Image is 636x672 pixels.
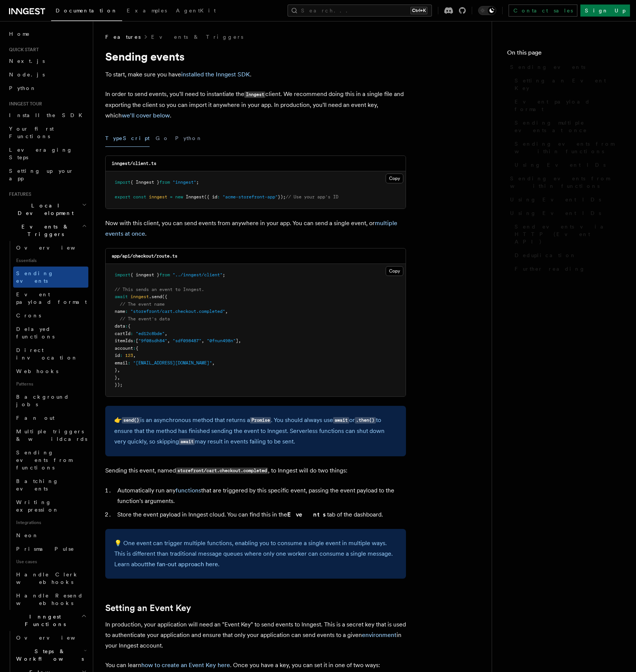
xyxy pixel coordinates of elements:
span: // The event name [120,302,165,307]
a: Using Event IDs [507,193,621,206]
span: "sdf098487" [173,338,201,343]
span: data [115,323,125,329]
span: export [115,194,130,200]
button: Go [156,130,169,147]
span: email [115,360,128,366]
a: Home [6,27,88,41]
span: Sending events [510,63,585,71]
span: : [125,323,128,329]
span: Send events via HTTP (Event API) [515,223,621,245]
a: Sending events [13,267,88,288]
code: Promise [250,417,271,424]
span: Setting an Event Key [515,77,621,92]
span: Sending events [16,270,54,284]
p: You can learn . Once you have a key, you can set it in one of two ways: [105,660,406,670]
span: , [225,309,228,314]
a: Leveraging Steps [6,143,88,164]
span: Features [6,191,31,197]
a: Background jobs [13,390,88,411]
a: Node.js [6,68,88,81]
span: Events & Triggers [6,223,82,238]
span: Using Event IDs [515,161,606,169]
span: ({ [162,294,167,299]
span: Patterns [13,378,88,390]
a: Sending events from within functions [512,137,621,158]
a: Python [6,81,88,95]
a: Setting an Event Key [512,74,621,95]
span: Home [9,30,30,38]
span: Node.js [9,72,45,78]
span: { [128,323,130,329]
a: Deduplication [512,248,621,262]
span: }); [115,382,123,387]
span: : [133,346,136,351]
a: Examples [122,2,171,20]
span: AgentKit [176,8,216,14]
span: Neon [16,532,39,538]
a: Event payload format [13,288,88,309]
span: Writing expression [16,499,59,513]
a: Send events via HTTP (Event API) [512,220,621,248]
a: Events & Triggers [151,33,243,41]
button: TypeScript [105,130,150,147]
span: , [117,375,120,380]
button: Copy [386,266,403,276]
button: Toggle dark mode [478,6,496,15]
a: Writing expression [13,495,88,517]
span: 123 [125,353,133,358]
a: Install the SDK [6,108,88,122]
span: , [212,360,215,366]
span: import [115,180,130,185]
a: Using Event IDs [512,158,621,172]
a: installed the Inngest SDK [181,71,250,78]
span: // The event's data [120,316,170,322]
span: ; [223,272,225,277]
code: inngest/client.ts [112,161,156,166]
span: { Inngest } [130,180,159,185]
span: Features [105,33,141,41]
span: from [159,272,170,277]
span: Webhooks [16,368,58,374]
span: : [133,338,136,343]
span: Direct invocation [16,347,78,361]
span: Multiple triggers & wildcards [16,428,87,442]
p: Sending this event, named , to Inngest will do two things: [105,465,406,476]
a: Webhooks [13,364,88,378]
a: how to create an Event Key here [141,661,230,669]
span: Inngest Functions [6,613,81,628]
span: Fan out [16,415,55,421]
a: Event payload format [512,95,621,116]
button: Local Development [6,199,88,220]
a: AgentKit [171,2,220,20]
strong: Events [287,511,327,518]
code: .then() [355,417,376,424]
span: Event payload format [16,291,87,305]
p: In production, your application will need an "Event Key" to send events to Inngest. This is a sec... [105,619,406,651]
p: To start, make sure you have . [105,69,406,80]
div: Events & Triggers [6,241,88,610]
a: Further reading [512,262,621,276]
button: Steps & Workflows [13,645,88,666]
span: Setting up your app [9,168,74,181]
span: "[EMAIL_ADDRESS][DOMAIN_NAME]" [133,360,212,366]
span: cartId [115,331,130,336]
span: "acme-storefront-app" [223,194,278,200]
p: In order to send events, you'll need to instantiate the client. We recommend doing this in a sing... [105,89,406,121]
a: Direct invocation [13,343,88,364]
span: Examples [127,8,167,14]
a: Handle Resend webhooks [13,589,88,610]
a: Sending events [507,60,621,74]
span: Essentials [13,254,88,267]
span: , [201,338,204,343]
span: account [115,346,133,351]
a: Contact sales [509,5,577,17]
span: Local Development [6,202,82,217]
a: Setting up your app [6,164,88,185]
a: Sending events from within functions [507,172,621,193]
code: send() [122,417,140,424]
span: "ed12c8bde" [136,331,165,336]
button: Python [175,130,203,147]
code: app/api/checkout/route.ts [112,253,177,259]
span: "0fnun498n" [207,338,236,343]
button: Inngest Functions [6,610,88,631]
